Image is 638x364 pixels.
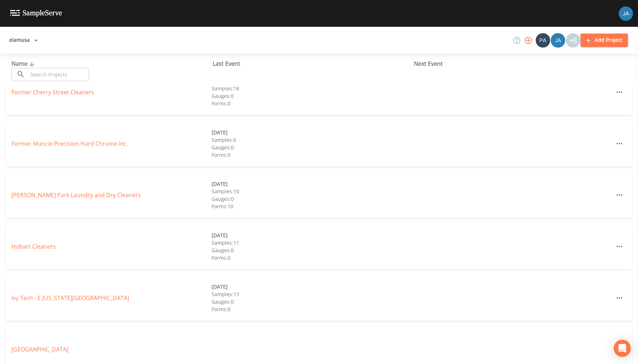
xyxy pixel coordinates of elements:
[212,254,412,261] div: Forms: 0
[212,203,412,210] div: Forms: 10
[10,10,62,17] img: logo
[11,243,56,250] a: Hobart Cleaners
[213,59,414,68] div: Last Event
[536,33,550,48] img: 642d39ac0e0127a36d8cdbc932160316
[580,34,628,47] button: Add Project
[212,151,412,159] div: Forms: 0
[212,298,412,305] div: Gauges: 0
[11,60,36,68] span: Name
[619,6,633,21] img: 747fbe677637578f4da62891070ad3f4
[212,283,412,290] div: [DATE]
[11,345,68,353] a: [GEOGRAPHIC_DATA]
[212,290,412,298] div: Samples: 13
[212,85,412,92] div: Samples: 18
[11,140,128,148] a: Former Muncie Precision Hard Chrome Inc.
[11,294,129,302] a: Ivy Tech - E [US_STATE][GEOGRAPHIC_DATA]
[566,33,580,48] div: +8
[550,33,565,48] div: James Patrick Hogan
[551,33,565,48] img: de60428fbf029cf3ba8fe1992fc15c16
[212,188,412,195] div: Samples: 10
[212,100,412,107] div: Forms: 0
[212,231,412,239] div: [DATE]
[11,191,141,199] a: [PERSON_NAME] Park Laundry and Dry Cleaners
[414,59,615,68] div: Next Event
[212,136,412,144] div: Samples: 6
[212,239,412,246] div: Samples: 11
[6,34,41,47] button: elamusa
[212,305,412,313] div: Forms: 0
[535,33,550,48] div: Patrick Caulfield
[614,340,631,357] div: Open Intercom Messenger
[11,88,94,96] a: Former Cherry Street Cleaners
[28,68,89,81] input: Search Projects
[212,246,412,254] div: Gauges: 0
[212,195,412,203] div: Gauges: 0
[212,92,412,100] div: Gauges: 0
[212,129,412,136] div: [DATE]
[212,180,412,188] div: [DATE]
[212,144,412,151] div: Gauges: 0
